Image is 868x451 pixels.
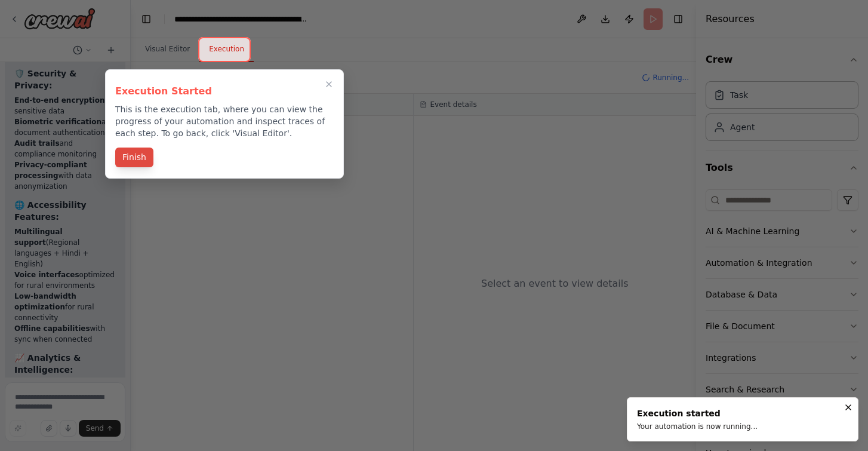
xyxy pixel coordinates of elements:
h3: Execution Started [115,84,334,99]
button: Hide left sidebar [138,11,155,27]
button: Close walkthrough [322,77,336,91]
div: Execution started [637,407,758,419]
p: This is the execution tab, where you can view the progress of your automation and inspect traces ... [115,103,334,139]
button: Finish [115,148,153,167]
div: Your automation is now running... [637,422,758,431]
